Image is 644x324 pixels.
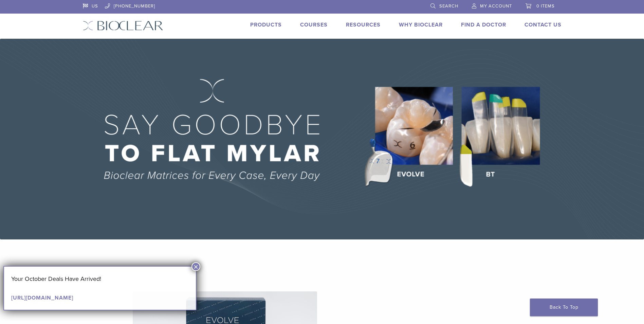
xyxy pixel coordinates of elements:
[346,21,381,28] a: Resources
[461,21,506,28] a: Find A Doctor
[525,21,562,28] a: Contact Us
[300,21,328,28] a: Courses
[399,21,443,28] a: Why Bioclear
[480,3,512,9] span: My Account
[439,3,458,9] span: Search
[530,299,598,316] a: Back To Top
[83,21,163,31] img: Bioclear
[191,262,200,271] button: Close
[11,274,189,284] p: Your October Deals Have Arrived!
[250,21,282,28] a: Products
[536,3,555,9] span: 0 items
[11,294,73,301] a: [URL][DOMAIN_NAME]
